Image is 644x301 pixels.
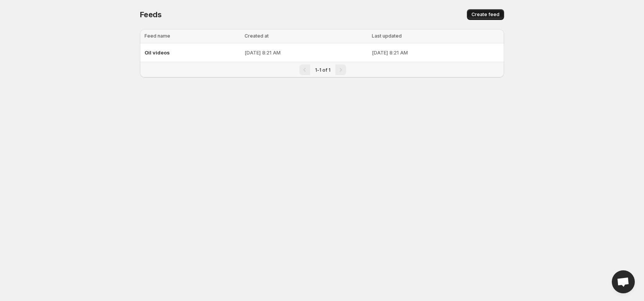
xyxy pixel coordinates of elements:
[140,10,162,19] span: Feeds
[372,33,402,39] span: Last updated
[315,67,330,73] span: 1-1 of 1
[145,33,170,39] span: Feed name
[467,9,504,20] button: Create feed
[140,62,504,77] nav: Pagination
[472,12,499,18] span: Create feed
[612,270,635,293] a: Open chat
[245,33,269,39] span: Created at
[145,49,170,56] span: Oil videos
[372,49,499,56] p: [DATE] 8:21 AM
[245,49,367,56] p: [DATE] 8:21 AM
